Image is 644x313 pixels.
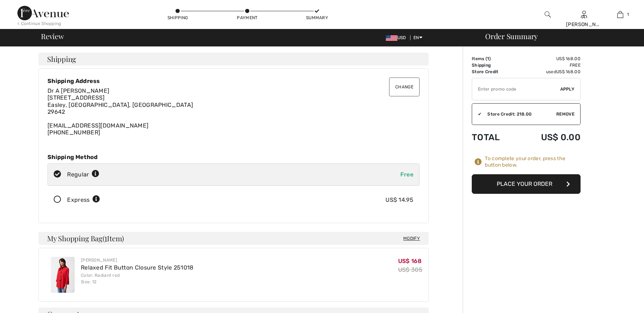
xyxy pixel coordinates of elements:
div: Color: Radiant red Size: 12 [81,272,194,285]
div: To complete your order, press the button below. [485,155,581,168]
div: Shipping Address [48,78,420,84]
div: [EMAIL_ADDRESS][DOMAIN_NAME] [PHONE_NUMBER] [48,87,420,136]
td: Items ( ) [472,55,517,62]
td: Free [517,62,581,68]
img: search the website [545,10,551,19]
img: My Bag [617,10,623,19]
td: Total [472,125,517,150]
div: Shipping Method [48,154,420,160]
img: 1ère Avenue [17,6,69,20]
span: Free [400,171,413,178]
td: Store Credit [472,68,517,75]
button: Change [389,78,420,96]
div: ✔ [472,111,482,117]
s: US$ 305 [398,266,422,273]
div: Payment [236,14,258,21]
img: Relaxed Fit Button Closure Style 251018 [51,257,75,293]
a: Sign In [581,11,587,18]
a: Relaxed Fit Button Closure Style 251018 [81,264,194,271]
div: < Continue Shopping [17,20,61,27]
span: ( Item) [103,233,124,243]
span: US$ 168 [398,258,422,264]
span: US$ 168.00 [556,69,581,74]
span: 1 [627,11,629,18]
div: [PERSON_NAME] [81,257,194,263]
td: Shipping [472,62,517,68]
input: Promo code [472,78,560,100]
span: USD [386,35,409,40]
span: Apply [560,86,575,92]
div: A [PERSON_NAME] [566,13,602,28]
div: Regular [67,170,99,179]
span: Remove [556,111,574,117]
img: My Info [581,10,587,19]
div: Order Summary [476,33,640,40]
span: Review [41,33,64,40]
span: 1 [104,233,107,242]
div: Express [67,196,100,204]
img: US Dollar [386,35,397,41]
td: US$ 168.00 [517,55,581,62]
td: US$ 0.00 [517,125,581,150]
td: used [517,68,581,75]
button: Place Your Order [472,174,581,194]
span: Shipping [47,55,76,63]
span: Modify [403,235,420,242]
div: Summary [306,14,328,21]
a: 1 [602,10,638,19]
div: US$ 14.95 [385,196,413,204]
span: EN [413,35,422,40]
div: Shipping [167,14,189,21]
span: [STREET_ADDRESS] Easley, [GEOGRAPHIC_DATA], [GEOGRAPHIC_DATA] 29642 [48,94,193,115]
div: Store Credit: 218.00 [482,111,556,117]
span: 1 [487,56,489,61]
h4: My Shopping Bag [38,232,429,245]
span: Dr A [PERSON_NAME] [48,87,109,94]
